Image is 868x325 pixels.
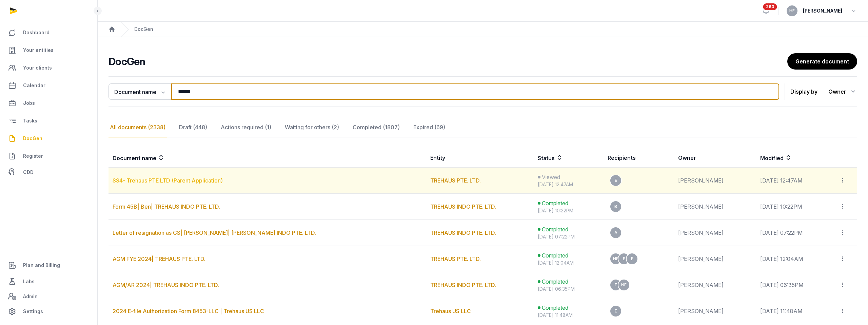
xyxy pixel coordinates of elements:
a: TREHAUS PTE. LTD. [430,177,481,184]
p: Display by [790,86,817,97]
td: [PERSON_NAME] [674,194,756,220]
td: [DATE] 11:48AM [756,298,835,324]
span: NE [613,257,618,261]
td: [PERSON_NAME] [674,220,756,246]
span: Labs [23,278,35,286]
span: Completed [542,251,568,260]
a: Calendar [5,77,92,94]
td: [PERSON_NAME] [674,246,756,272]
div: Actions required (1) [219,118,273,137]
td: [PERSON_NAME] [674,298,756,324]
a: DocGen [5,130,92,147]
span: Dashboard [23,28,50,37]
div: DocGen [134,26,153,33]
a: Your entities [5,42,92,58]
span: Viewed [542,173,560,181]
th: Recipients [604,148,674,168]
span: NE [621,283,627,287]
a: Dashboard [5,24,92,41]
a: Register [5,148,92,164]
th: Status [534,148,604,168]
td: [DATE] 06:35PM [756,272,835,298]
span: Admin [23,292,38,301]
a: SS4- Trehaus PTE LTD (Parent Application) [113,177,223,184]
span: Calendar [23,81,45,90]
button: HF [787,5,797,16]
a: Tasks [5,113,92,129]
th: Document name [108,148,426,168]
div: Owner [828,86,857,97]
span: E [615,178,617,183]
a: Your clients [5,60,92,76]
a: Generate document [787,53,857,70]
td: [DATE] 12:04AM [756,246,835,272]
button: Document name [108,83,171,100]
a: Letter of resignation as CS| [PERSON_NAME]| [PERSON_NAME] INDO PTE. LTD. [113,229,316,236]
a: TREHAUS INDO PTE. LTD. [430,203,496,210]
div: [DATE] 12:47AM [538,181,599,188]
span: CDD [23,168,34,176]
span: [PERSON_NAME] [803,7,842,15]
td: [PERSON_NAME] [674,168,756,194]
th: Owner [674,148,756,168]
div: [DATE] 12:04AM [538,260,599,266]
td: [DATE] 12:47AM [756,168,835,194]
a: Admin [5,290,92,303]
a: Settings [5,303,92,320]
div: Expired (69) [412,118,447,137]
span: HF [789,9,795,13]
div: [DATE] 06:35PM [538,286,599,292]
a: AGM FYE 2024| TREHAUS PTE. LTD. [113,255,205,262]
td: [PERSON_NAME] [674,272,756,298]
span: E [623,257,625,261]
div: Completed (1807) [351,118,401,137]
a: Plan and Billing [5,257,92,273]
div: All documents (2338) [108,118,167,137]
a: Form 45B| Ben| TREHAUS INDO PTE. LTD. [113,203,220,210]
a: TREHAUS PTE. LTD. [430,255,481,262]
a: Jobs [5,95,92,111]
nav: Breadcrumb [98,22,868,37]
a: Labs [5,273,92,290]
span: F [631,257,633,261]
span: Completed [542,278,568,286]
span: E [615,309,617,313]
span: 260 [763,3,777,10]
span: Settings [23,307,43,316]
div: Waiting for others (2) [283,118,340,137]
span: Completed [542,199,568,207]
td: [DATE] 10:22PM [756,194,835,220]
span: A [614,231,617,235]
a: 2024 E-file Authorization Form 8453-LLC | Trehaus US LLC [113,308,264,314]
nav: Tabs [108,118,857,137]
th: Entity [426,148,534,168]
span: Your clients [23,64,52,72]
span: Register [23,152,43,160]
a: TREHAUS INDO PTE. LTD. [430,229,496,236]
span: Jobs [23,99,35,107]
h2: DocGen [108,55,787,68]
span: Plan and Billing [23,261,60,269]
span: B [614,205,617,209]
a: Trehaus US LLC [430,308,471,314]
div: Draft (448) [178,118,209,137]
a: TREHAUS INDO PTE. LTD. [430,282,496,288]
span: Your entities [23,46,54,54]
a: CDD [5,166,92,179]
span: Completed [542,304,568,312]
td: [DATE] 07:22PM [756,220,835,246]
span: E [615,283,617,287]
th: Modified [756,148,857,168]
span: Completed [542,225,568,233]
div: [DATE] 07:22PM [538,233,599,240]
a: AGM/AR 2024| TREHAUS INDO PTE. LTD. [113,282,219,288]
div: [DATE] 10:22PM [538,207,599,214]
span: Tasks [23,117,37,125]
span: DocGen [23,134,42,142]
div: [DATE] 11:48AM [538,312,599,319]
